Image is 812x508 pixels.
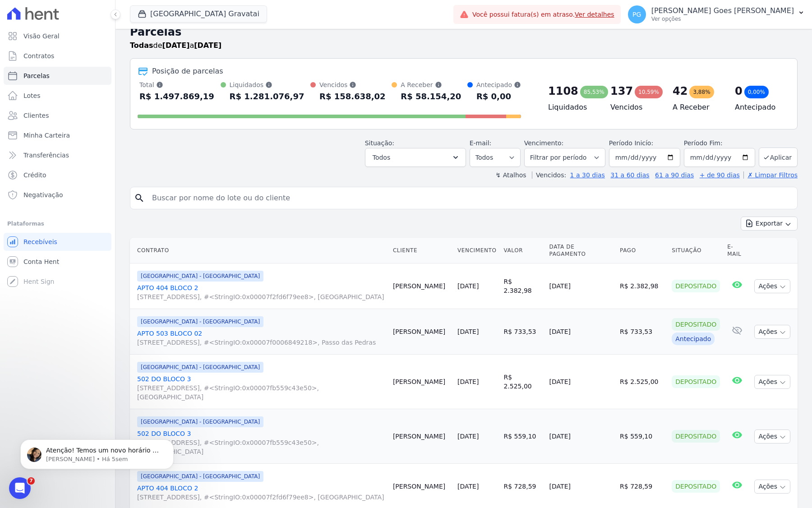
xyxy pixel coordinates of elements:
[548,84,578,98] div: 1108
[743,171,798,179] a: ✗ Limpar Filtros
[500,409,545,464] td: R$ 559,10
[495,171,526,179] label: ↯ Atalhos
[389,409,454,464] td: [PERSON_NAME]
[684,139,755,148] label: Período Fim:
[230,89,304,104] div: R$ 1.281.076,97
[130,5,267,23] button: [GEOGRAPHIC_DATA] Gravatai
[673,102,720,113] h4: A Receber
[152,66,223,77] div: Posição de parcelas
[139,89,214,104] div: R$ 1.497.869,19
[23,51,54,60] span: Contratos
[457,378,479,385] a: [DATE]
[546,263,617,309] td: [DATE]
[632,11,641,18] span: PG
[635,86,663,98] div: 10,59%
[137,292,386,301] span: [STREET_ADDRESS], #<StringIO:0x00007f2fd6f79ee8>, [GEOGRAPHIC_DATA]
[724,238,751,263] th: E-mail
[137,493,386,502] span: [STREET_ADDRESS], #<StringIO:0x00007f2fd6f79ee8>, [GEOGRAPHIC_DATA]
[548,102,596,113] h4: Liquidados
[4,146,111,164] a: Transferências
[672,318,720,331] div: Depositado
[4,253,111,271] a: Conta Hent
[130,24,798,40] h2: Parcelas
[23,91,41,100] span: Lotes
[137,429,386,456] a: 502 DO BLOCO 3[STREET_ADDRESS], #<StringIO:0x00007fb559c43e50>, [GEOGRAPHIC_DATA]
[319,89,386,104] div: R$ 158.638,02
[194,41,221,50] strong: [DATE]
[610,171,649,179] a: 31 a 60 dias
[735,102,783,113] h4: Antecipado
[546,409,617,464] td: [DATE]
[616,309,668,355] td: R$ 733,53
[610,84,633,98] div: 137
[389,309,454,355] td: [PERSON_NAME]
[754,375,790,389] button: Ações
[373,152,390,163] span: Todos
[7,420,187,484] iframe: Intercom notifications mensagem
[500,309,545,355] td: R$ 733,53
[137,271,263,282] span: [GEOGRAPHIC_DATA] - [GEOGRAPHIC_DATA]
[476,80,521,89] div: Antecipado
[389,263,454,309] td: [PERSON_NAME]
[137,338,386,347] span: [STREET_ADDRESS], #<StringIO:0x00007f0006849218>, Passo das Pedras
[23,71,50,80] span: Parcelas
[23,111,49,120] span: Clientes
[457,433,479,440] a: [DATE]
[147,189,794,207] input: Buscar por nome do lote ou do cliente
[23,131,70,140] span: Minha Carteira
[700,171,740,179] a: + de 90 dias
[162,41,190,50] strong: [DATE]
[570,171,605,179] a: 1 a 30 dias
[23,257,59,266] span: Conta Hent
[616,238,668,263] th: Pago
[500,263,545,309] td: R$ 2.382,98
[137,484,386,502] a: APTO 404 BLOCO 2[STREET_ADDRESS], #<StringIO:0x00007f2fd6f79ee8>, [GEOGRAPHIC_DATA]
[137,471,263,482] span: [GEOGRAPHIC_DATA] - [GEOGRAPHIC_DATA]
[651,15,794,23] p: Ver opções
[4,106,111,125] a: Clientes
[4,166,111,184] a: Crédito
[500,238,545,263] th: Valor
[137,416,263,427] span: [GEOGRAPHIC_DATA] - [GEOGRAPHIC_DATA]
[401,80,461,89] div: A Receber
[609,139,653,147] label: Período Inicío:
[365,139,394,147] label: Situação:
[137,438,386,456] span: [STREET_ADDRESS], #<StringIO:0x00007fb559c43e50>, [GEOGRAPHIC_DATA]
[472,10,614,19] span: Você possui fatura(s) em atraso.
[454,238,500,263] th: Vencimento
[230,80,304,89] div: Liquidados
[610,102,658,113] h4: Vencidos
[23,171,46,180] span: Crédito
[575,11,614,18] a: Ver detalhes
[4,67,111,85] a: Parcelas
[130,41,153,50] strong: Todas
[23,190,63,199] span: Negativação
[500,355,545,409] td: R$ 2.525,00
[137,316,263,327] span: [GEOGRAPHIC_DATA] - [GEOGRAPHIC_DATA]
[546,355,617,409] td: [DATE]
[621,2,812,27] button: PG [PERSON_NAME] Goes [PERSON_NAME] Ver opções
[616,409,668,464] td: R$ 559,10
[4,126,111,144] a: Minha Carteira
[4,27,111,45] a: Visão Geral
[735,84,743,98] div: 0
[137,362,263,373] span: [GEOGRAPHIC_DATA] - [GEOGRAPHIC_DATA]
[470,139,492,147] label: E-mail:
[672,375,720,388] div: Depositado
[4,233,111,251] a: Recebíveis
[9,477,31,499] iframe: Intercom live chat
[134,193,145,203] i: search
[754,325,790,339] button: Ações
[4,186,111,204] a: Negativação
[365,148,466,167] button: Todos
[401,89,461,104] div: R$ 58.154,20
[672,430,720,443] div: Depositado
[137,283,386,301] a: APTO 404 BLOCO 2[STREET_ADDRESS], #<StringIO:0x00007f2fd6f79ee8>, [GEOGRAPHIC_DATA]
[139,80,214,89] div: Total
[754,279,790,293] button: Ações
[668,238,724,263] th: Situação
